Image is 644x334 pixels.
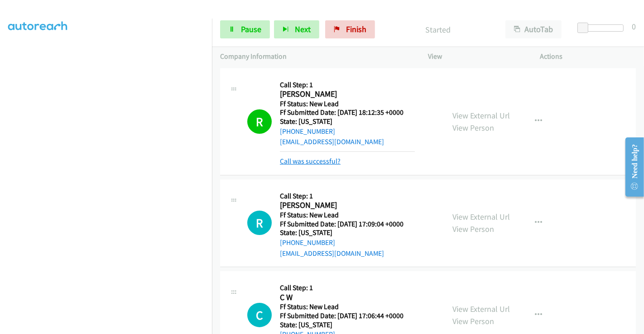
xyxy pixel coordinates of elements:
[241,24,261,34] span: Pause
[452,316,494,326] a: View Person
[387,24,489,36] p: Started
[452,122,494,133] a: View Person
[280,157,341,165] a: Call was successful?
[582,24,624,32] div: Delay between calls (in seconds)
[280,127,335,136] a: [PHONE_NUMBER]
[274,20,319,38] button: Next
[280,283,415,292] h5: Call Step: 1
[280,249,384,258] a: [EMAIL_ADDRESS][DOMAIN_NAME]
[540,51,636,62] p: Actions
[452,212,510,222] a: View External Url
[280,192,415,201] h5: Call Step: 1
[247,211,272,235] h1: R
[280,320,415,329] h5: State: [US_STATE]
[220,51,412,62] p: Company Information
[247,211,272,235] div: The call is yet to be attempted
[428,51,524,62] p: View
[505,20,562,38] button: AutoTab
[618,131,644,203] iframe: Resource Center
[280,228,415,237] h5: State: [US_STATE]
[452,304,510,314] a: View External Url
[280,292,415,303] h2: C W
[325,20,375,38] a: Finish
[247,303,272,327] h1: C
[280,220,415,229] h5: Ff Submitted Date: [DATE] 17:09:04 +0000
[280,211,415,220] h5: Ff Status: New Lead
[280,302,415,311] h5: Ff Status: New Lead
[452,224,494,234] a: View Person
[280,99,415,108] h5: Ff Status: New Lead
[280,117,415,126] h5: State: [US_STATE]
[280,80,415,89] h5: Call Step: 1
[247,109,272,134] h1: R
[220,20,270,38] a: Pause
[247,303,272,327] div: The call is yet to be attempted
[280,238,335,247] a: [PHONE_NUMBER]
[280,108,415,117] h5: Ff Submitted Date: [DATE] 18:12:35 +0000
[280,89,415,99] h2: [PERSON_NAME]
[346,24,366,34] span: Finish
[452,110,510,121] a: View External Url
[280,311,415,320] h5: Ff Submitted Date: [DATE] 17:06:44 +0000
[632,20,636,33] div: 0
[280,200,415,211] h2: [PERSON_NAME]
[280,137,384,146] a: [EMAIL_ADDRESS][DOMAIN_NAME]
[295,24,311,34] span: Next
